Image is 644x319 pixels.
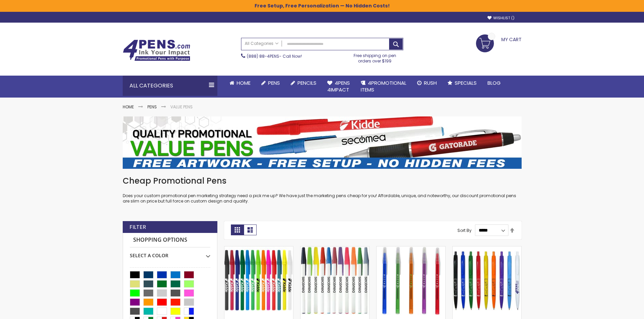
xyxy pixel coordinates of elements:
[457,227,472,233] label: Sort By
[347,50,403,64] div: Free shipping on pen orders over $199
[247,53,279,59] a: (888) 88-4PENS
[247,53,302,59] span: - Call Now!
[123,176,522,204] div: Does your custom promotional pen marketing strategy need a pick me up? We have just the marketing...
[129,223,146,231] strong: Filter
[377,246,445,315] img: Belfast Translucent Value Stick Pen
[285,76,322,90] a: Pencils
[147,104,157,110] a: Pens
[301,246,369,252] a: Belfast Value Stick Pen
[268,79,280,86] span: Pens
[297,79,316,86] span: Pencils
[170,104,193,110] strong: Value Pens
[231,224,244,235] strong: Grid
[224,246,293,315] img: Belfast B Value Stick Pen
[482,76,506,90] a: Blog
[237,79,251,86] span: Home
[455,79,477,86] span: Specials
[224,76,256,90] a: Home
[123,116,522,169] img: Value Pens
[224,246,293,252] a: Belfast B Value Stick Pen
[123,39,190,61] img: 4Pens Custom Pens and Promotional Products
[355,76,412,98] a: 4PROMOTIONALITEMS
[130,233,210,247] strong: Shopping Options
[487,79,501,86] span: Blog
[453,246,521,252] a: Custom Cambria Plastic Retractable Ballpoint Pen - Monochromatic Body Color
[424,79,437,86] span: Rush
[453,246,521,315] img: Custom Cambria Plastic Retractable Ballpoint Pen - Monochromatic Body Color
[130,247,210,259] div: Select A Color
[322,76,355,98] a: 4Pens4impact
[123,104,134,110] a: Home
[256,76,285,90] a: Pens
[412,76,442,90] a: Rush
[301,246,369,315] img: Belfast Value Stick Pen
[123,176,522,186] h1: Cheap Promotional Pens
[377,246,445,252] a: Belfast Translucent Value Stick Pen
[241,38,282,49] a: All Categories
[245,41,279,46] span: All Categories
[442,76,482,90] a: Specials
[487,16,515,21] a: Wishlist
[327,79,350,93] span: 4Pens 4impact
[123,76,217,96] div: All Categories
[361,79,406,93] span: 4PROMOTIONAL ITEMS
